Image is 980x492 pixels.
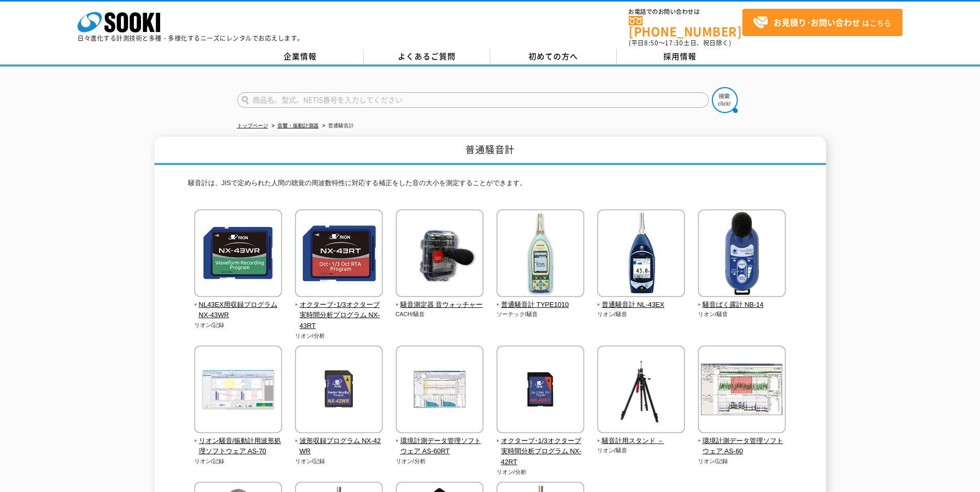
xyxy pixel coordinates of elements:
[295,332,383,340] p: リオン/分析
[496,300,585,310] span: 普通騒音計 TYPE1010
[597,310,686,319] p: リオン/騒音
[237,123,268,128] a: トップページ
[396,457,484,466] p: リオン/分析
[496,436,585,468] span: オクターブ･1/3オクターブ実時間分析プログラム NX-42RT
[194,346,282,436] img: リオン騒音/振動計用波形処理ソフトウェア AS-70
[698,436,786,457] span: 環境計測データ管理ソフトウェア AS-60
[698,457,786,466] p: リオン/記録
[77,35,304,41] p: 日々進化する計測技術と多種・多様化するニーズにレンタルでお応えします。
[617,49,743,64] a: 採用情報
[396,290,484,310] a: 騒音測定器 音ウォッチャー
[496,290,585,310] a: 普通騒音計 TYPE1010
[237,49,364,64] a: 企業情報
[496,346,584,436] img: オクターブ･1/3オクターブ実時間分析プログラム NX-42RT
[753,15,891,30] span: はこちら
[597,346,685,436] img: 騒音計用スタンド －
[496,310,585,319] p: ソーテック/騒音
[644,38,659,47] span: 8:50
[629,9,742,15] span: お電話でのお問い合わせは
[295,300,383,332] span: オクターブ･1/3オクターブ実時間分析プログラム NX-43RT
[597,290,686,310] a: 普通騒音計 NL-43EX
[496,426,585,468] a: オクターブ･1/3オクターブ実時間分析プログラム NX-42RT
[665,38,683,47] span: 17:30
[396,346,484,436] img: 環境計測データ管理ソフトウェア AS-60RT
[698,209,786,300] img: 騒音ばく露計 NB-14
[496,209,584,300] img: 普通騒音計 TYPE1010
[698,426,786,457] a: 環境計測データ管理ソフトウェア AS-60
[396,436,484,457] span: 環境計測データ管理ソフトウェア AS-60RT
[698,300,786,310] span: 騒音ばく露計 NB-14
[295,209,383,300] img: オクターブ･1/3オクターブ実時間分析プログラム NX-43RT
[597,426,686,447] a: 騒音計用スタンド －
[295,346,383,436] img: 波形収録プログラム NX-42WR
[698,290,786,310] a: 騒音ばく露計 NB-14
[490,49,617,64] a: 初めての方へ
[698,346,786,436] img: 環境計測データ管理ソフトウェア AS-60
[528,51,578,62] span: 初めての方へ
[597,436,686,447] span: 騒音計用スタンド －
[496,468,585,477] p: リオン/分析
[194,321,283,330] p: リオン/記録
[320,121,354,132] li: 普通騒音計
[277,123,319,128] a: 音響・振動計測器
[194,290,283,321] a: NL43EX用収録プログラム NX-43WR
[194,300,283,321] span: NL43EX用収録プログラム NX-43WR
[188,178,792,194] p: 騒音計は、JISで定められた人間の聴覚の周波数特性に対応する補正をした音の大小を測定することができます。
[194,209,282,300] img: NL43EX用収録プログラム NX-43WR
[742,9,903,36] a: お見積り･お問い合わせはこちら
[295,426,383,457] a: 波形収録プログラム NX-42WR
[396,300,484,310] span: 騒音測定器 音ウォッチャー
[597,446,686,455] p: リオン/騒音
[364,49,490,64] a: よくあるご質問
[597,300,686,310] span: 普通騒音計 NL-43EX
[597,209,685,300] img: 普通騒音計 NL-43EX
[295,436,383,457] span: 波形収録プログラム NX-42WR
[629,38,731,47] span: (平日 ～ 土日、祝日除く)
[194,436,283,457] span: リオン騒音/振動計用波形処理ソフトウェア AS-70
[629,16,742,37] a: [PHONE_NUMBER]
[194,426,283,457] a: リオン騒音/振動計用波形処理ソフトウェア AS-70
[396,426,484,457] a: 環境計測データ管理ソフトウェア AS-60RT
[295,290,383,332] a: オクターブ･1/3オクターブ実時間分析プログラム NX-43RT
[295,457,383,466] p: リオン/記録
[712,87,738,113] img: btn_search.png
[194,457,283,466] p: リオン/記録
[698,310,786,319] p: リオン/騒音
[773,16,860,28] strong: お見積り･お問い合わせ
[237,92,709,108] input: 商品名、型式、NETIS番号を入力してください
[396,310,484,319] p: CACH/騒音
[154,137,826,165] h1: 普通騒音計
[396,209,484,300] img: 騒音測定器 音ウォッチャー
